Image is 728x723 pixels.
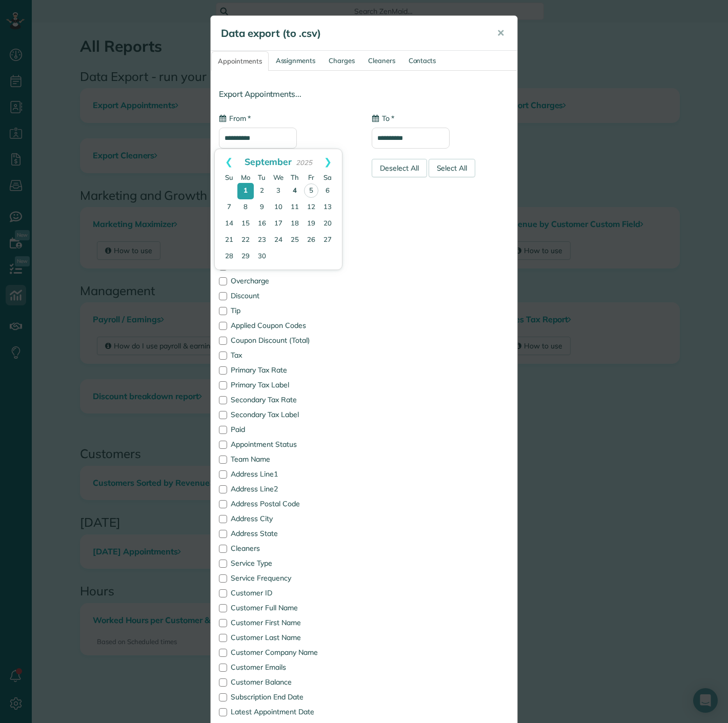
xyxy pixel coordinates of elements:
[219,515,356,522] label: Address City
[219,307,356,314] label: Tip
[314,149,342,175] a: Next
[319,216,336,232] a: 20
[254,199,270,216] a: 9
[304,183,318,198] a: 5
[270,51,322,70] a: Assignments
[258,173,266,181] span: Tuesday
[211,51,269,71] a: Appointments
[287,199,303,216] a: 11
[254,232,270,249] a: 23
[303,232,319,249] a: 26
[372,159,427,177] div: Deselect All
[221,26,482,40] h5: Data export (to .csv)
[497,27,504,39] span: ✕
[219,337,356,344] label: Coupon Discount (Total)
[323,173,332,181] span: Saturday
[237,216,254,232] a: 15
[308,173,314,181] span: Friday
[237,249,254,265] a: 29
[319,199,336,216] a: 13
[219,560,356,567] label: Service Type
[287,232,303,249] a: 25
[219,500,356,507] label: Address Postal Code
[219,708,356,715] label: Latest Appointment Date
[219,352,356,359] label: Tax
[219,589,356,596] label: Customer ID
[219,113,251,123] label: From
[221,232,237,249] a: 21
[221,216,237,232] a: 14
[402,51,442,70] a: Contacts
[219,292,356,299] label: Discount
[319,183,336,199] a: 6
[287,183,303,199] a: 4
[322,51,361,70] a: Charges
[221,249,237,265] a: 28
[254,183,270,199] a: 2
[362,51,401,70] a: Cleaners
[319,232,336,249] a: 27
[225,173,233,181] span: Sunday
[219,470,356,478] label: Address Line1
[219,396,356,403] label: Secondary Tax Rate
[372,113,394,123] label: To
[219,678,356,686] label: Customer Balance
[273,173,284,181] span: Wednesday
[429,159,476,177] div: Select All
[219,664,356,671] label: Customer Emails
[219,381,356,388] label: Primary Tax Label
[219,322,356,329] label: Applied Coupon Codes
[219,426,356,433] label: Paid
[254,216,270,232] a: 16
[270,216,287,232] a: 17
[219,604,356,611] label: Customer Full Name
[219,485,356,492] label: Address Line2
[245,156,292,167] span: September
[219,693,356,700] label: Subscription End Date
[241,173,250,181] span: Monday
[219,456,356,463] label: Team Name
[215,149,243,175] a: Prev
[287,216,303,232] a: 18
[219,441,356,448] label: Appointment Status
[254,249,270,265] a: 30
[270,183,287,199] a: 3
[303,216,319,232] a: 19
[270,199,287,216] a: 10
[219,366,356,374] label: Primary Tax Rate
[237,183,254,199] a: 1
[219,411,356,418] label: Secondary Tax Label
[219,530,356,537] label: Address State
[291,173,299,181] span: Thursday
[219,90,509,98] h4: Export Appointments...
[270,232,287,249] a: 24
[221,199,237,216] a: 7
[303,199,319,216] a: 12
[219,277,356,284] label: Overcharge
[237,199,254,216] a: 8
[219,545,356,552] label: Cleaners
[219,619,356,626] label: Customer First Name
[219,574,356,582] label: Service Frequency
[296,158,312,167] span: 2025
[237,232,254,249] a: 22
[219,649,356,656] label: Customer Company Name
[219,634,356,641] label: Customer Last Name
